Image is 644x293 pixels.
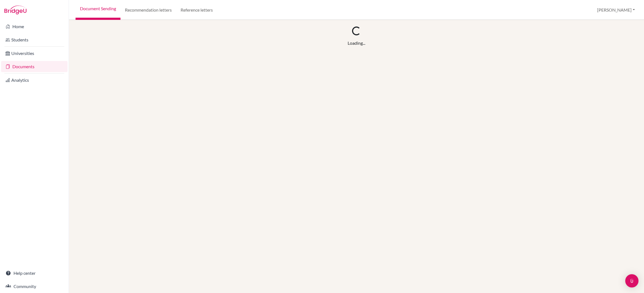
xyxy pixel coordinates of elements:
[4,6,26,14] img: Bridge-U
[1,21,68,32] a: Home
[1,75,68,86] a: Analytics
[348,40,365,46] div: Loading...
[625,274,638,287] div: Open Intercom Messenger
[1,61,68,72] a: Documents
[1,48,68,59] a: Universities
[595,5,637,15] button: [PERSON_NAME]
[1,268,68,279] a: Help center
[1,281,68,292] a: Community
[1,34,68,45] a: Students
